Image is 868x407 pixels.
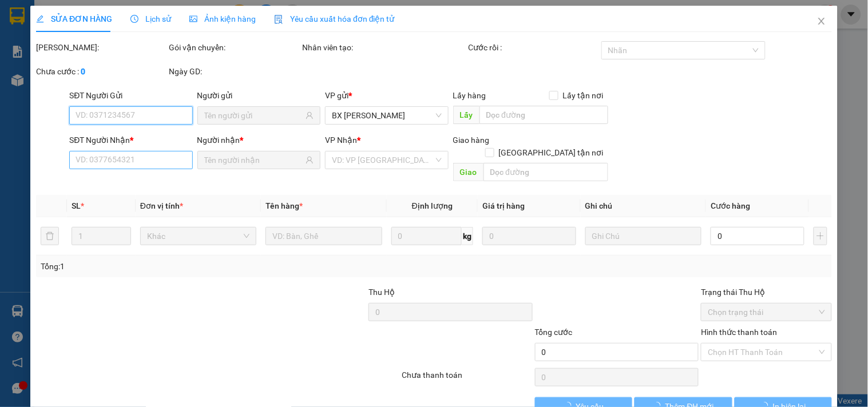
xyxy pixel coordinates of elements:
span: VP Nhận [325,135,357,145]
div: Chưa thanh toán [401,369,533,389]
img: icon [274,15,283,24]
input: 0 [482,227,576,245]
span: edit [36,15,44,23]
span: Đơn vị tính [140,201,183,210]
div: 600.000 [9,60,103,74]
span: SL [72,201,81,210]
div: Chưa cước : [36,65,167,78]
span: Nhận: [109,11,137,23]
input: Tên người gửi [204,109,303,122]
span: Tổng cước [535,328,573,337]
div: Cước rồi : [469,41,599,54]
div: Tổng: 1 [41,260,336,273]
div: BX Quãng Ngãi [109,10,201,37]
input: Dọc đường [479,106,608,124]
span: Định lượng [412,201,453,210]
span: Yêu cầu xuất hóa đơn điện tử [274,14,395,23]
span: kg [462,227,473,245]
div: Người gửi [197,89,320,102]
span: [GEOGRAPHIC_DATA] tận nơi [494,146,608,159]
th: Ghi chú [581,195,706,217]
input: Tên người nhận [204,154,303,166]
span: Gửi: [10,11,27,23]
div: SĐT Người Gửi [69,89,192,102]
div: Gói vận chuyển: [169,41,300,54]
span: SỬA ĐƠN HÀNG [36,14,112,23]
b: 0 [81,67,85,76]
div: 0348959186 [109,37,201,53]
span: Lấy hàng [453,91,486,100]
span: Giao [453,163,483,181]
div: Trạng thái Thu Hộ [701,286,831,298]
span: SL [158,79,174,95]
input: VD: Bàn, Ghế [265,227,382,245]
span: Ảnh kiện hàng [189,14,256,23]
input: Ghi Chú [585,227,701,245]
label: Hình thức thanh toán [701,328,777,337]
div: SĐT Người Nhận [69,134,192,146]
div: [PERSON_NAME]: [36,41,167,54]
span: user [306,111,314,119]
div: 0985744029 [10,37,101,53]
div: Tên hàng: 15HOP + 3TG ( : 1 ) [10,81,201,95]
span: Lấy tận nơi [558,89,608,102]
span: clock-circle [130,15,138,23]
div: Nhân viên tạo: [302,41,466,54]
div: BX [PERSON_NAME] [10,10,101,37]
span: Chọn trạng thái [708,304,825,321]
span: Cước hàng [711,201,750,210]
input: Dọc đường [483,163,608,181]
div: VP gửi [325,89,448,102]
div: Ngày GD: [169,65,300,78]
span: user [306,156,314,164]
span: CR : [9,61,26,73]
span: Tên hàng [265,201,303,210]
span: Giao hàng [453,135,490,145]
span: Lấy [453,106,479,124]
button: Close [806,6,838,38]
button: plus [814,227,827,245]
button: delete [41,227,59,245]
span: Giá trị hàng [482,201,525,210]
span: Thu Hộ [368,288,395,297]
span: Lịch sử [130,14,171,23]
span: Khác [147,228,249,245]
span: BX Phạm Văn Đồng [332,107,441,124]
span: picture [189,15,197,23]
div: Người nhận [197,134,320,146]
span: close [817,17,826,26]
